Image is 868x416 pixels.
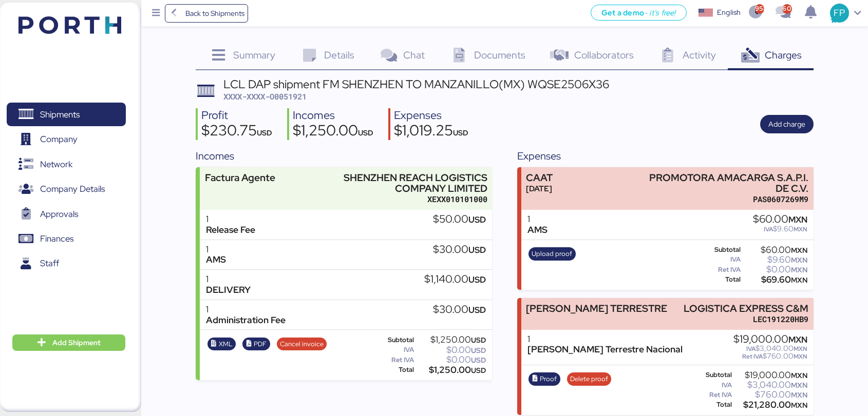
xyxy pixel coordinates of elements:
div: $1,250.00 [416,366,486,374]
span: USD [358,128,373,137]
span: PDF [254,339,267,350]
span: Staff [40,256,59,271]
div: LCL DAP shipment FM SHENZHEN TO MANZANILLO(MX) WQSE2506X36 [223,78,609,90]
span: Collaborators [574,48,634,62]
span: MXN [791,371,807,380]
div: [PERSON_NAME] TERRESTRE [526,303,667,314]
div: Factura Agente [205,172,275,183]
span: Network [40,157,72,172]
div: Release Fee [206,225,255,235]
span: FP [834,6,845,19]
span: USD [468,304,486,315]
span: IVA [746,345,756,353]
button: Delete proof [567,372,612,386]
div: Subtotal [696,246,741,253]
button: XML [207,338,236,351]
span: USD [453,128,468,137]
div: $3,040.00 [733,345,807,352]
div: $60.00 [743,246,807,254]
span: USD [468,274,486,285]
div: Total [375,366,414,373]
span: USD [471,355,486,365]
div: $30.00 [433,304,486,315]
span: Ret IVA [742,352,763,361]
span: MXN [791,390,807,400]
div: Total [696,401,732,408]
div: 1 [206,214,255,225]
span: Activity [683,48,716,62]
button: Add charge [760,115,814,133]
span: USD [471,366,486,375]
span: Add charge [768,118,805,130]
span: Upload proof [532,248,572,260]
div: XEXX010101000 [318,194,487,205]
div: English [717,7,741,18]
span: XML [219,339,233,350]
div: 1 [527,214,548,225]
div: Incomes [196,148,492,164]
div: 1 [527,334,683,345]
span: MXN [794,225,807,233]
a: Finances [7,227,126,251]
div: IVA [696,382,732,389]
a: Approvals [7,202,126,226]
span: Proof [540,373,557,385]
span: MXN [794,352,807,361]
span: XXXX-XXXX-O0051921 [223,91,307,102]
span: USD [471,346,486,355]
a: Network [7,152,126,176]
span: MXN [788,334,807,345]
button: Menu [147,5,165,22]
span: IVA [764,225,773,233]
div: Ret IVA [696,391,732,399]
div: [DATE] [526,183,553,194]
span: USD [257,128,272,137]
span: MXN [791,255,807,265]
span: Company Details [40,182,105,196]
div: AMS [527,225,548,235]
div: $50.00 [433,214,486,225]
div: SHENZHEN REACH LOGISTICS COMPANY LIMITED [318,172,487,194]
span: USD [471,335,486,345]
span: Delete proof [570,373,608,385]
div: Administration Fee [206,315,286,326]
div: $0.00 [416,346,486,354]
div: Subtotal [696,371,732,379]
span: Shipments [40,107,80,122]
span: Finances [40,231,73,246]
div: DELIVERY [206,285,251,295]
span: Summary [233,48,275,62]
span: Details [324,48,354,62]
div: 1 [206,244,226,255]
div: $69.60 [743,276,807,284]
span: Company [40,132,78,147]
button: PDF [242,338,270,351]
a: Company [7,128,126,151]
div: $760.00 [734,391,807,399]
span: Charges [765,48,802,62]
div: $9.60 [743,256,807,264]
div: Ret IVA [696,266,741,273]
div: CAAT [526,172,553,183]
div: Subtotal [375,336,414,344]
div: IVA [375,346,414,353]
a: Shipments [7,103,126,126]
span: USD [468,214,486,225]
div: Incomes [293,108,373,123]
button: Upload proof [529,247,576,261]
div: $3,040.00 [734,381,807,389]
a: Company Details [7,177,126,201]
span: MXN [791,381,807,390]
div: $0.00 [416,356,486,364]
span: MXN [794,345,807,353]
div: [PERSON_NAME] Terrestre Nacional [527,344,683,355]
div: $1,140.00 [424,274,486,285]
div: AMS [206,254,226,265]
button: Cancel invoice [277,338,327,351]
span: MXN [791,401,807,410]
div: Expenses [394,108,468,123]
div: LOGISTICA EXPRESS C&M [684,303,808,314]
span: Documents [474,48,525,62]
div: $19,000.00 [734,371,807,379]
div: PROMOTORA AMACARGA S.A.P.I. DE C.V. [639,172,808,194]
